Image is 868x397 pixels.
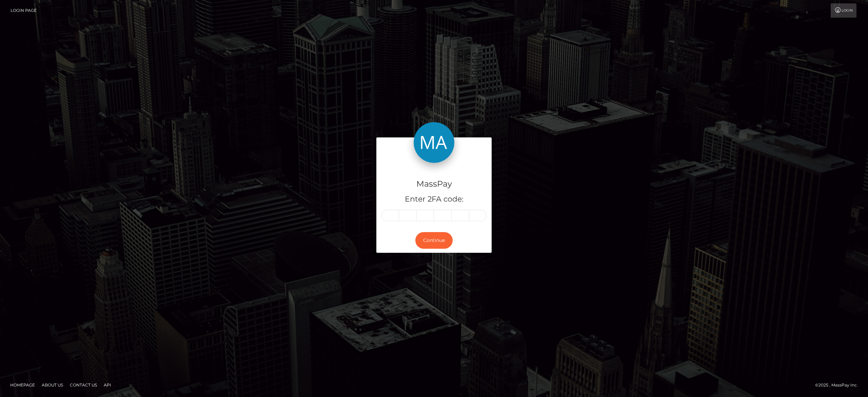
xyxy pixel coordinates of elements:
a: Login [831,3,856,18]
div: © 2025 , MassPay Inc. [815,381,863,389]
button: Continue [415,232,453,249]
a: Login Page [11,3,37,18]
img: MassPay [414,122,454,163]
h5: Enter 2FA code: [381,194,487,205]
h4: MassPay [381,178,487,190]
a: Homepage [7,380,38,390]
a: API [101,380,114,390]
a: About Us [39,380,66,390]
a: Contact Us [67,380,100,390]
